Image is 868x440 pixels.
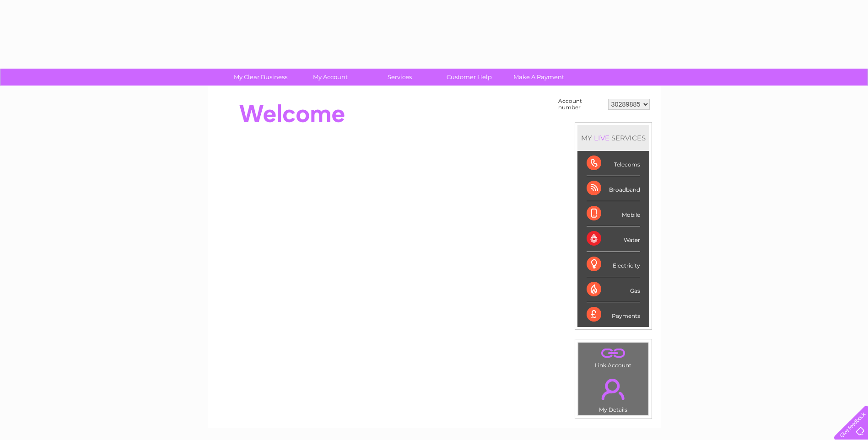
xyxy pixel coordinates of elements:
div: Gas [587,277,640,302]
a: Make A Payment [501,69,577,86]
a: . [581,373,646,405]
div: MY SERVICES [577,125,649,151]
a: My Clear Business [223,69,298,86]
div: Water [587,226,640,252]
a: . [581,345,646,361]
a: My Account [292,69,368,86]
div: Telecoms [587,151,640,176]
td: Account number [556,96,606,113]
a: Customer Help [431,69,507,86]
div: Payments [587,302,640,327]
td: My Details [578,371,649,416]
a: Services [362,69,437,86]
td: Link Account [578,342,649,371]
div: Mobile [587,201,640,226]
div: Electricity [587,252,640,277]
div: LIVE [592,134,611,142]
div: Broadband [587,176,640,201]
